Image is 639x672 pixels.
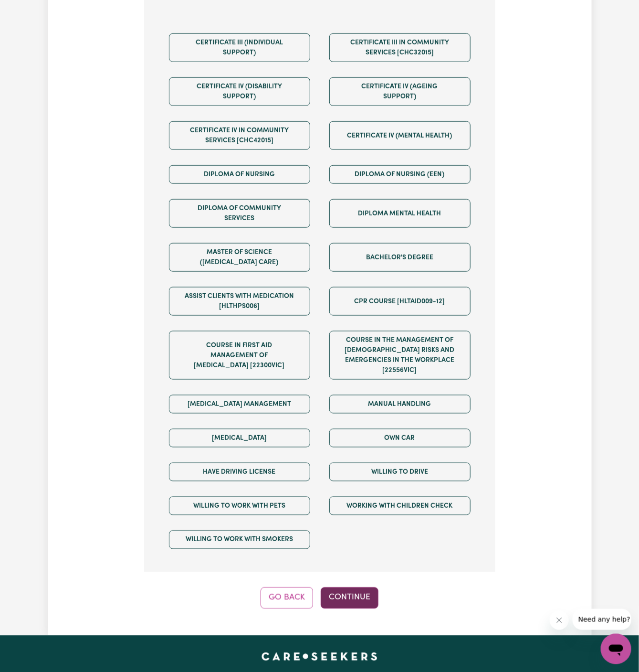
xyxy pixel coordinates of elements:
[329,77,471,106] button: Certificate IV (Ageing Support)
[329,463,471,481] button: Willing to drive
[169,77,310,106] button: Certificate IV (Disability Support)
[329,165,471,184] button: Diploma of Nursing (EEN)
[169,243,310,272] button: Master of Science ([MEDICAL_DATA] Care)
[329,243,471,272] button: Bachelor's Degree
[261,587,313,608] button: Go Back
[169,331,310,380] button: Course in First Aid Management of [MEDICAL_DATA] [22300VIC]
[329,497,471,515] button: Working with Children Check
[169,33,310,62] button: Certificate III (Individual Support)
[329,395,471,414] button: Manual Handling
[169,497,310,515] button: Willing to work with pets
[329,287,471,316] button: CPR Course [HLTAID009-12]
[329,429,471,448] button: Own Car
[262,653,377,661] a: Careseekers home page
[329,33,471,62] button: Certificate III in Community Services [CHC32015]
[601,634,631,664] iframe: Button to launch messaging window
[329,121,471,150] button: Certificate IV (Mental Health)
[169,287,310,316] button: Assist clients with medication [HLTHPS006]
[169,165,310,184] button: Diploma of Nursing
[169,463,310,481] button: Have driving license
[329,199,471,228] button: Diploma Mental Health
[321,587,378,608] button: Continue
[573,609,631,630] iframe: Message from company
[169,531,310,549] button: Willing to work with smokers
[329,331,471,380] button: Course in the Management of [DEMOGRAPHIC_DATA] Risks and Emergencies in the Workplace [22556VIC]
[169,121,310,150] button: Certificate IV in Community Services [CHC42015]
[169,395,310,414] button: [MEDICAL_DATA] Management
[169,429,310,448] button: [MEDICAL_DATA]
[550,611,569,630] iframe: Close message
[169,199,310,228] button: Diploma of Community Services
